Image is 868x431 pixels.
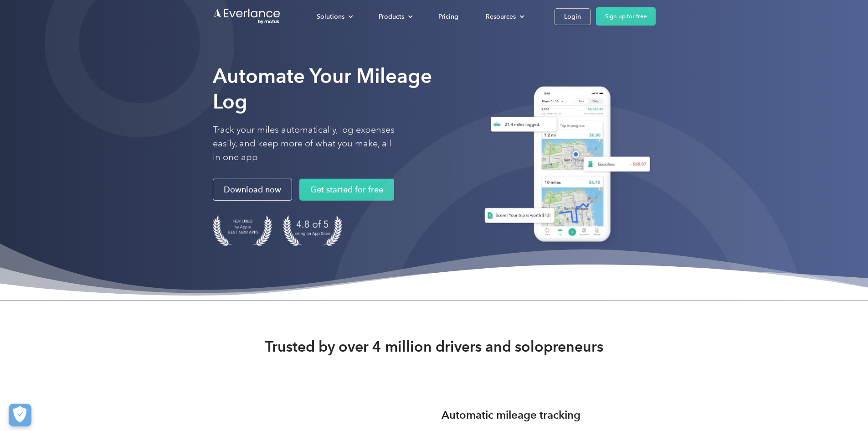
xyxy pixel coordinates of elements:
strong: Automate Your Mileage Log [213,64,432,114]
img: 4.9 out of 5 stars on the app store [283,215,342,246]
div: Solutions [308,9,360,25]
div: Resources [477,9,532,25]
button: Cookies Settings [9,404,31,426]
div: Login [564,11,581,22]
p: Track your miles automatically, log expenses easily, and keep more of what you make, all in one app [213,123,395,164]
div: Pricing [438,11,458,22]
div: Solutions [317,11,344,22]
div: Resources [486,11,516,22]
a: Get started for free [299,179,394,201]
strong: Trusted by over 4 million drivers and solopreneurs [265,338,603,356]
a: Download now [213,179,292,201]
div: Products [370,9,420,25]
a: Pricing [429,9,467,25]
div: Products [379,11,404,22]
img: Badge for Featured by Apple Best New Apps [213,215,272,246]
a: Login [555,8,591,25]
img: Everlance, mileage tracker app, expense tracking app [473,79,656,252]
a: Sign up for free [596,7,656,26]
a: Go to homepage [213,8,281,25]
h3: Automatic mileage tracking [442,407,580,423]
